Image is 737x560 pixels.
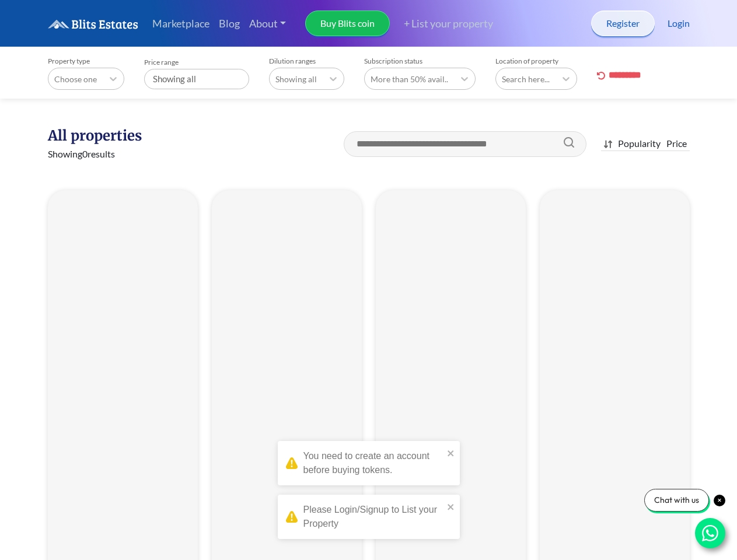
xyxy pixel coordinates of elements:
[644,489,709,512] div: Chat with us
[214,11,244,36] a: Blog
[666,136,687,150] div: Price
[618,136,661,150] div: Popularity
[244,11,291,36] a: About
[144,58,249,66] label: Price range
[668,16,690,30] a: Login
[48,57,124,65] label: Property type
[144,69,249,89] div: Showing all
[48,148,115,159] span: Showing 0 results
[303,503,443,531] div: Please Login/Signup to List your Property
[591,10,655,36] a: Register
[148,11,214,36] a: Marketplace
[269,57,344,65] label: Dilution ranges
[495,57,577,65] label: Location of property
[364,57,476,65] label: Subscription status
[447,446,455,460] button: close
[390,16,493,32] a: + List your property
[48,127,198,145] h1: All properties
[48,19,138,29] img: logo.6a08bd47fd1234313fe35534c588d03a.svg
[303,449,443,477] div: You need to create an account before buying tokens.
[447,499,455,513] button: close
[305,10,390,36] a: Buy Blits coin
